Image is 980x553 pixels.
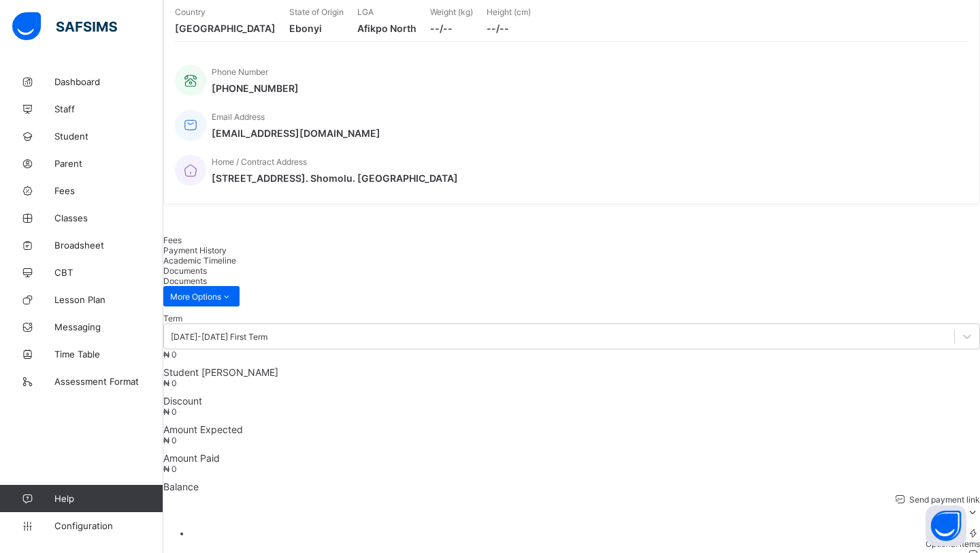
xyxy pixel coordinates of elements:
div: Optional items [191,539,980,549]
span: More Options [170,291,233,302]
span: Staff [54,104,163,114]
span: Email Address [212,112,265,122]
span: Afikpo North [357,22,416,34]
span: [PHONE_NUMBER] [212,82,299,94]
span: Time Table [54,349,163,360]
span: Dashboard [54,76,163,87]
span: ₦ 0 [163,407,177,417]
span: Assessment Format [54,376,163,387]
span: Phone Number [212,67,268,77]
span: Documents [163,276,207,286]
span: Student [54,131,163,142]
span: Parent [54,158,163,169]
span: LGA [357,7,374,17]
span: Academic Timeline [163,255,236,266]
span: ₦ 0 [163,349,177,360]
span: Amount Expected [163,424,980,435]
span: Weight (kg) [430,7,473,17]
span: Balance [163,481,980,492]
div: [DATE]-[DATE] First Term [171,332,267,342]
span: Amount Paid [163,452,980,464]
span: Student [PERSON_NAME] [163,366,980,378]
span: --/-- [487,22,531,34]
span: Documents [163,266,207,276]
span: Term [163,313,182,323]
span: ₦ 0 [163,464,177,474]
span: Fees [163,235,182,245]
span: [STREET_ADDRESS]. Shomolu. [GEOGRAPHIC_DATA] [212,172,458,184]
span: Lesson Plan [54,294,163,305]
span: Messaging [54,321,163,332]
span: Ebonyi [289,22,344,34]
span: Configuration [54,520,163,531]
span: Help [54,493,163,504]
span: --/-- [430,22,473,34]
span: [GEOGRAPHIC_DATA] [175,22,276,34]
span: Classes [54,212,163,223]
span: Fees [54,185,163,196]
button: Open asap [926,505,966,546]
span: Payment History [163,245,227,255]
img: safsims [12,12,117,41]
span: ₦ 0 [163,378,177,388]
span: Home / Contract Address [212,157,307,167]
span: State of Origin [289,7,344,17]
span: Height (cm) [487,7,531,17]
span: [EMAIL_ADDRESS][DOMAIN_NAME] [212,127,380,139]
span: CBT [54,267,163,278]
span: ₦ 0 [163,435,177,445]
span: Broadsheet [54,240,163,251]
span: Discount [163,395,980,407]
span: Send payment link [907,494,980,505]
span: Country [175,7,206,17]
